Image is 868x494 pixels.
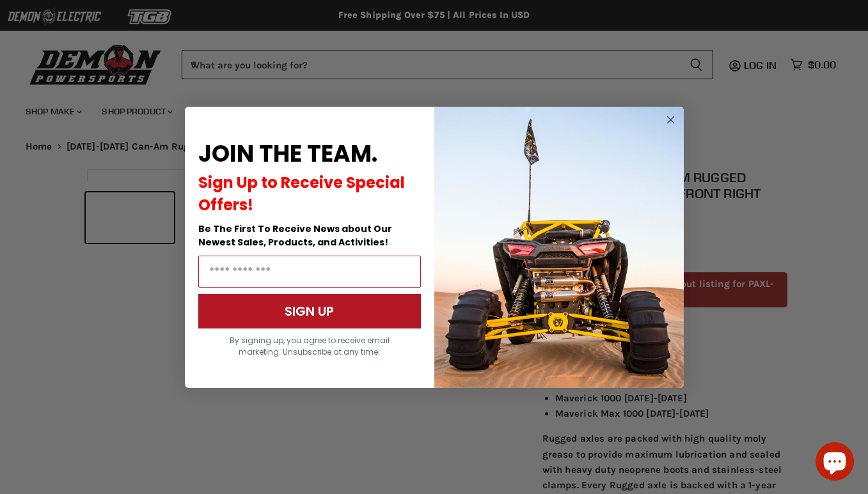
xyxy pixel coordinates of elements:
[663,112,679,128] button: Close dialog
[198,222,392,249] span: Be The First To Receive News about Our Newest Sales, Products, and Activities!
[434,107,684,388] img: a9095488-b6e7-41ba-879d-588abfab540b.jpeg
[198,172,405,215] span: Sign Up to Receive Special Offers!
[198,256,421,288] input: Email Address
[230,335,390,357] span: By signing up, you agree to receive email marketing. Unsubscribe at any time.
[812,442,858,484] inbox-online-store-chat: Shopify online store chat
[198,137,377,170] span: JOIN THE TEAM.
[198,294,421,328] button: SIGN UP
